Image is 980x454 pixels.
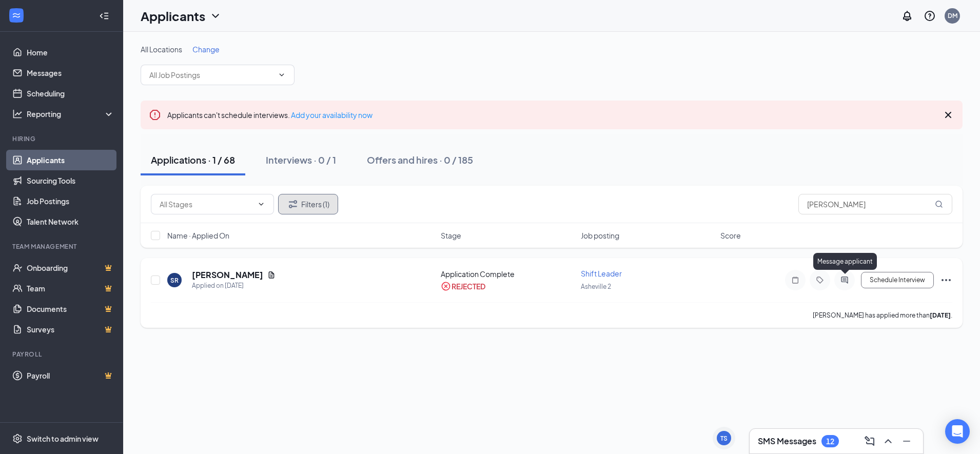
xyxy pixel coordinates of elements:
[167,230,229,241] span: Name · Applied On
[278,71,286,79] svg: ChevronDown
[27,278,114,299] a: TeamCrown
[209,10,222,22] svg: ChevronDown
[861,272,934,288] button: Schedule Interview
[27,211,114,232] a: Talent Network
[826,437,834,446] div: 12
[27,258,114,278] a: OnboardingCrown
[291,110,373,120] a: Add your availability now
[758,436,816,447] h3: SMS Messages
[581,230,619,241] span: Job posting
[861,433,878,449] button: ComposeMessage
[257,200,265,208] svg: ChevronDown
[898,433,915,449] button: Minimize
[11,10,22,21] svg: WorkstreamLogo
[12,242,112,251] div: Team Management
[814,276,826,284] svg: Tag
[27,365,114,386] a: PayrollCrown
[581,283,611,290] span: Asheville 2
[160,199,253,210] input: All Stages
[27,109,115,119] div: Reporting
[12,109,23,119] svg: Analysis
[452,281,485,291] div: REJECTED
[192,45,220,54] span: Change
[167,110,373,120] span: Applicants can't schedule interviews.
[581,269,622,278] span: Shift Leader
[12,350,112,359] div: Payroll
[940,274,952,286] svg: Ellipses
[192,281,276,291] div: Applied on [DATE]
[151,153,235,166] div: Applications · 1 / 68
[813,253,877,270] div: Message applicant
[882,435,894,447] svg: ChevronUp
[813,311,952,320] p: [PERSON_NAME] has applied more than .
[12,134,112,143] div: Hiring
[924,10,936,22] svg: QuestionInfo
[789,276,801,284] svg: Note
[170,276,179,285] div: SR
[266,153,336,166] div: Interviews · 0 / 1
[27,170,114,191] a: Sourcing Tools
[935,200,943,208] svg: MagnifyingGlass
[278,194,338,214] button: Filter Filters (1)
[287,198,299,210] svg: Filter
[27,299,114,319] a: DocumentsCrown
[27,150,114,170] a: Applicants
[267,271,276,279] svg: Document
[720,434,728,443] div: TS
[27,191,114,211] a: Job Postings
[945,419,970,444] div: Open Intercom Messenger
[27,63,114,83] a: Messages
[192,269,263,281] h5: [PERSON_NAME]
[942,109,954,121] svg: Cross
[27,42,114,63] a: Home
[149,109,161,121] svg: Error
[441,281,451,291] svg: CrossCircle
[798,194,952,214] input: Search in applications
[149,69,273,81] input: All Job Postings
[141,45,182,54] span: All Locations
[441,230,461,241] span: Stage
[901,10,913,22] svg: Notifications
[948,11,957,20] div: DM
[99,11,109,21] svg: Collapse
[838,276,851,284] svg: ActiveChat
[367,153,473,166] div: Offers and hires · 0 / 185
[27,433,99,444] div: Switch to admin view
[27,83,114,104] a: Scheduling
[880,433,896,449] button: ChevronUp
[720,230,741,241] span: Score
[900,435,913,447] svg: Minimize
[441,269,575,279] div: Application Complete
[12,433,23,444] svg: Settings
[864,435,876,447] svg: ComposeMessage
[930,311,951,319] b: [DATE]
[141,7,205,25] h1: Applicants
[27,319,114,340] a: SurveysCrown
